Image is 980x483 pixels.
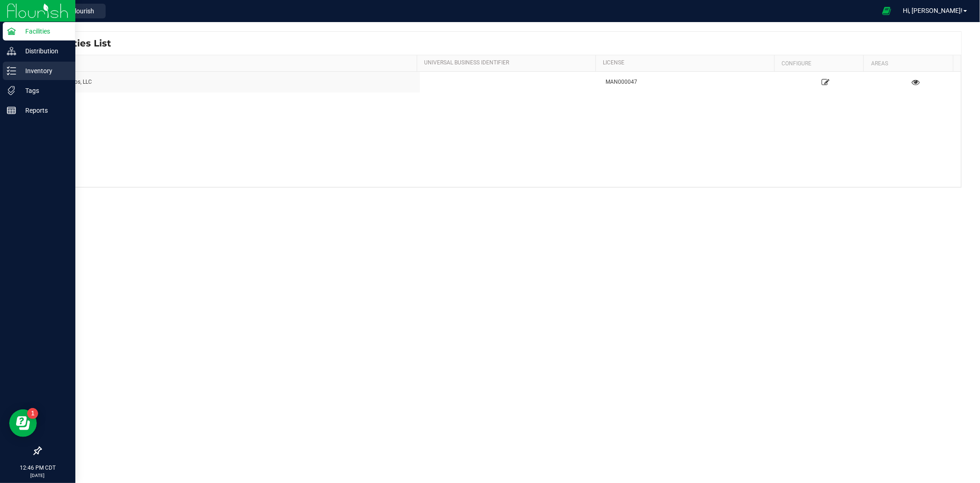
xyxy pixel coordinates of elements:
[16,26,71,37] p: Facilities
[606,78,775,86] div: MAN000047
[4,472,71,479] p: [DATE]
[16,105,71,116] p: Reports
[7,66,16,75] inline-svg: Inventory
[16,46,71,57] p: Distribution
[863,55,953,72] th: Areas
[774,55,864,72] th: Configure
[424,59,592,67] a: Universal Business Identifier
[47,78,414,86] div: Curador Labs, LLC
[16,85,71,96] p: Tags
[903,7,963,14] span: Hi, [PERSON_NAME]!
[7,86,16,95] inline-svg: Tags
[16,65,71,76] p: Inventory
[27,408,38,419] iframe: Resource center unread badge
[7,106,16,115] inline-svg: Reports
[4,464,71,472] p: 12:46 PM CDT
[876,2,897,20] span: Open Ecommerce Menu
[48,59,413,67] a: Name
[603,59,770,67] a: License
[7,27,16,36] inline-svg: Facilities
[7,46,16,56] inline-svg: Distribution
[9,409,37,437] iframe: Resource center
[48,36,111,50] span: Facilities List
